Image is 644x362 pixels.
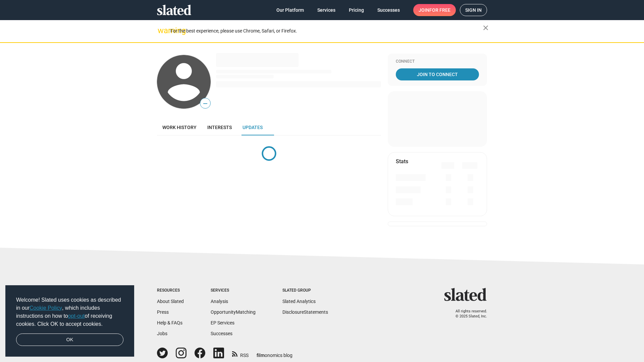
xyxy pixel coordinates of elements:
div: Connect [396,59,479,64]
a: Joinfor free [413,4,456,16]
div: For the best experience, please use Chrome, Safari, or Firefox. [170,26,483,36]
a: OpportunityMatching [211,309,256,315]
a: Updates [237,119,268,135]
span: Welcome! Slated uses cookies as described in our , which includes instructions on how to of recei... [16,296,123,328]
span: Interests [207,125,232,130]
a: RSS [232,348,249,359]
a: EP Services [211,320,234,325]
p: All rights reserved. © 2025 Slated, Inc. [448,309,487,319]
span: Services [317,4,335,16]
span: for free [429,4,450,16]
a: Services [312,4,341,16]
a: Sign in [460,4,487,16]
a: Slated Analytics [282,299,316,304]
a: opt-out [68,313,85,319]
span: Join [419,4,450,16]
a: DisclosureStatements [282,309,328,315]
span: Work history [162,125,197,130]
a: Join To Connect [396,68,479,80]
mat-card-title: Stats [396,158,408,165]
a: Press [157,309,169,315]
span: — [200,99,210,108]
div: Slated Group [282,288,328,293]
a: Cookie Policy [30,305,62,311]
a: Analysis [211,299,228,304]
div: cookieconsent [5,285,134,357]
mat-icon: close [482,24,490,32]
a: Interests [202,119,237,135]
span: Successes [377,4,400,16]
a: Work history [157,119,202,135]
mat-icon: warning [158,26,166,35]
div: Resources [157,288,184,293]
a: About Slated [157,299,184,304]
span: Updates [243,125,263,130]
a: Successes [211,331,232,336]
div: Services [211,288,256,293]
a: dismiss cookie message [16,334,123,346]
a: Successes [372,4,405,16]
a: filmonomics blog [257,347,292,359]
a: Jobs [157,331,167,336]
a: Help & FAQs [157,320,182,325]
span: Join To Connect [397,68,478,80]
span: Pricing [349,4,364,16]
span: film [257,353,265,358]
span: Sign in [465,4,482,16]
span: Our Platform [276,4,304,16]
a: Our Platform [271,4,309,16]
a: Pricing [343,4,369,16]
